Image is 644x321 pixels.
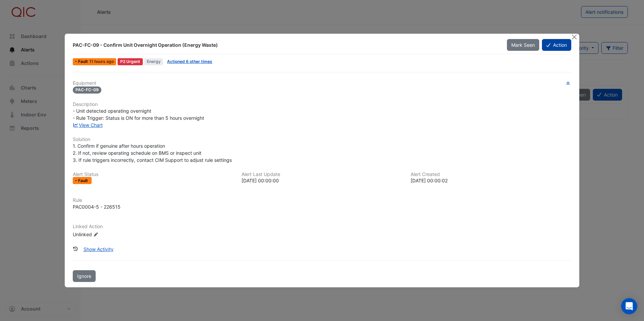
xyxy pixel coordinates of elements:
h6: Linked Action [73,224,571,229]
button: Close [571,34,578,41]
span: Fault [78,60,89,64]
span: Fri 26-Sep-2025 00:00 AEST [89,59,114,64]
h6: Rule [73,198,571,203]
h6: Alert Status [73,172,233,177]
fa-icon: Edit Linked Action [93,232,98,237]
h6: Alert Created [411,172,571,177]
button: Mark Seen [507,39,539,51]
span: Ignore [77,273,91,279]
div: [DATE] 00:00:02 [411,177,571,184]
button: Show Activity [79,243,118,255]
span: Mark Seen [511,42,535,48]
h6: Equipment [73,80,571,86]
h6: Description [73,102,571,107]
div: Unlinked [73,231,154,238]
span: Energy [144,58,163,65]
div: [DATE] 00:00:00 [241,177,402,184]
div: P2 Urgent [118,58,143,65]
div: Open Intercom Messenger [621,298,637,314]
button: Ignore [73,270,96,282]
h6: Solution [73,137,571,142]
button: Action [542,39,571,51]
span: PAC-FC-09 [73,86,101,94]
span: Fault [78,179,89,183]
span: 1. Confirm if genuine after hours operation 2. If not, review operating schedule on BMS or inspec... [73,143,232,163]
a: View Chart [73,122,103,128]
div: PAC-FC-09 - Confirm Unit Overnight Operation (Energy Waste) [73,42,498,48]
h6: Alert Last Update [241,172,402,177]
span: - Unit detected operating overnight - Rule Trigger: Status is ON for more than 5 hours overnight [73,108,204,121]
a: Actioned 6 other times [167,59,212,64]
div: PAC0004-5 - 226515 [73,203,121,210]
